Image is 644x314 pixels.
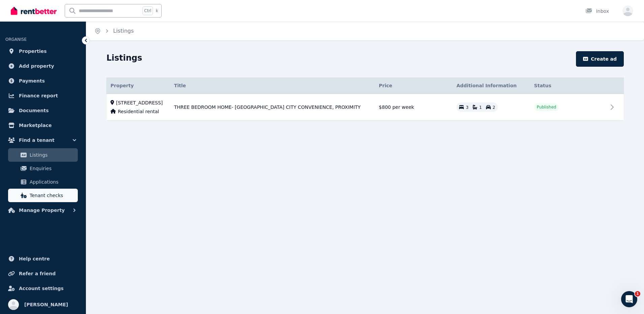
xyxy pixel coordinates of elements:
span: Title [174,82,186,89]
button: Manage Property [5,203,80,217]
span: Documents [19,106,49,115]
th: Price [375,77,452,94]
a: Refer a friend [5,267,80,280]
a: Tenant checks [8,189,78,202]
span: Add property [19,62,54,70]
span: Marketplace [19,121,52,129]
a: Enquiries [8,162,78,175]
td: $800 per week [375,94,452,121]
span: Listings [30,151,75,159]
span: k [156,8,158,13]
button: Create ad [576,51,624,67]
a: Finance report [5,89,80,102]
h1: Listings [106,53,142,63]
a: Documents [5,104,80,117]
span: 1 [635,291,640,296]
span: Enquiries [30,164,75,172]
a: Applications [8,175,78,189]
tr: [STREET_ADDRESS]Residential rentalTHREE BEDROOM HOME- [GEOGRAPHIC_DATA] CITY CONVENIENCE, PROXIMI... [106,94,624,121]
span: Published [537,104,556,110]
th: Additional Information [452,77,530,94]
span: ORGANISE [5,37,27,42]
div: Inbox [585,8,609,14]
span: Manage Property [19,206,65,214]
span: Ctrl [142,6,153,15]
a: Marketplace [5,119,80,132]
iframe: Intercom live chat [621,291,637,307]
nav: Breadcrumb [86,22,142,40]
span: 2 [493,105,495,110]
a: Add property [5,59,80,73]
span: Listings [113,27,134,35]
span: Refer a friend [19,270,56,278]
th: Status [530,77,608,94]
span: 3 [466,105,469,110]
img: RentBetter [11,6,57,16]
span: Residential rental [118,108,159,115]
a: Help centre [5,252,80,265]
a: Properties [5,44,80,58]
span: THREE BEDROOM HOME- [GEOGRAPHIC_DATA] CITY CONVENIENCE, PROXIMITY [174,104,361,111]
span: 1 [479,105,482,110]
th: Property [106,77,170,94]
span: [PERSON_NAME] [24,301,68,309]
span: [STREET_ADDRESS] [116,99,163,106]
a: Payments [5,74,80,88]
span: Finance report [19,92,58,100]
span: Payments [19,77,45,85]
button: Find a tenant [5,133,80,147]
span: Properties [19,47,47,55]
span: Account settings [19,284,64,292]
span: Tenant checks [30,191,75,199]
span: Help centre [19,255,50,263]
a: Listings [8,148,78,162]
span: Applications [30,178,75,186]
a: Account settings [5,282,80,295]
span: Find a tenant [19,136,55,144]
